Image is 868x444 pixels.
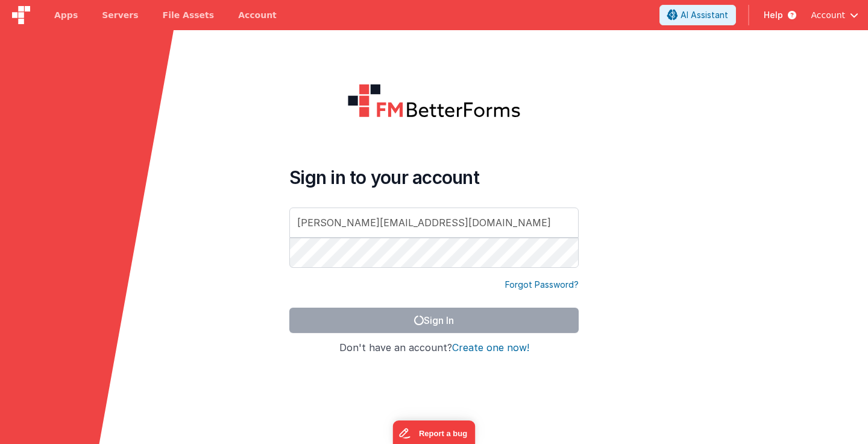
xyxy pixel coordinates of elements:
span: Account [811,9,845,21]
h4: Don't have an account? [289,343,579,354]
span: Apps [54,9,78,21]
input: Email Address [289,208,579,238]
button: AI Assistant [659,5,736,25]
button: Create one now! [452,343,529,354]
button: Sign In [289,308,579,333]
span: AI Assistant [681,9,728,21]
span: File Assets [163,9,215,21]
span: Servers [102,9,138,21]
a: Forgot Password? [505,279,579,291]
span: Help [764,9,783,21]
button: Account [811,9,858,21]
h4: Sign in to your account [289,166,579,188]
